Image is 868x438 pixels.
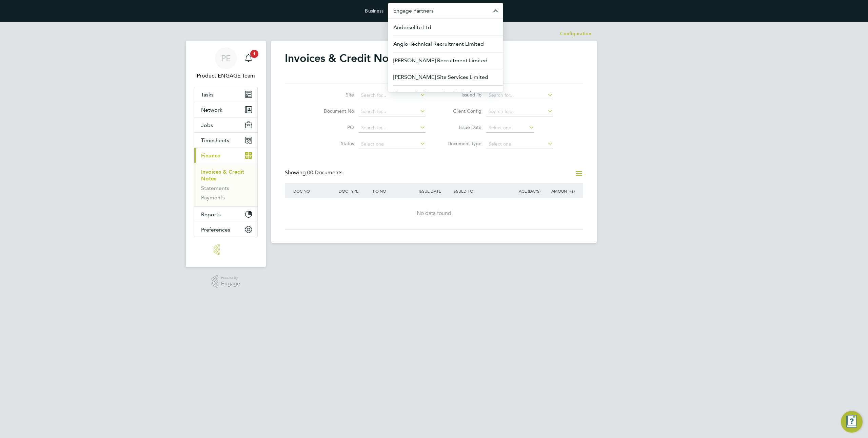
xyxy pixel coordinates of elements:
[393,40,484,48] span: Anglo Technical Recruitment Limited
[194,87,257,102] a: Tasks
[292,210,576,217] div: No data found
[451,183,508,199] div: ISSUED TO
[292,183,337,199] div: DOC NO
[371,183,417,199] div: PO NO
[214,244,238,255] img: engage-logo-retina.png
[486,123,534,133] input: Select one
[560,27,591,41] li: Configuration
[186,41,266,267] nav: Main navigation
[201,137,229,144] span: Timesheets
[285,169,344,176] div: Showing
[442,140,481,147] label: Document Type
[201,122,213,128] span: Jobs
[201,211,221,218] span: Reports
[486,139,553,149] input: Select one
[201,194,225,201] a: Payments
[194,244,258,255] a: Go to home page
[359,123,426,133] input: Search for...
[542,183,576,199] div: AMOUNT (£)
[393,23,431,31] span: Anderselite Ltd
[221,275,240,281] span: Powered by
[194,102,257,117] button: Network
[315,124,354,130] label: PO
[442,92,481,98] label: Issued To
[508,183,542,199] div: AGE (DAYS)
[194,207,257,222] button: Reports
[359,107,426,116] input: Search for...
[194,163,257,206] div: Finance
[365,8,383,14] label: Business
[221,54,231,63] span: PE
[315,92,354,98] label: Site
[359,91,426,100] input: Search for...
[337,183,371,199] div: DOC TYPE
[194,72,258,80] span: Product ENGAGE Team
[442,124,481,130] label: Issue Date
[393,90,471,98] span: Community Resourcing Limited
[486,91,553,100] input: Search for...
[194,148,257,163] button: Finance
[315,140,354,147] label: Status
[393,73,488,81] span: [PERSON_NAME] Site Services Limited
[250,50,258,58] span: 1
[194,222,257,237] button: Preferences
[307,169,342,176] span: 00 Documents
[201,107,222,113] span: Network
[442,108,481,114] label: Client Config
[285,51,404,65] h2: Invoices & Credit Notes
[212,275,240,288] a: Powered byEngage
[201,152,220,159] span: Finance
[393,57,488,65] span: [PERSON_NAME] Recruitment Limited
[486,107,553,116] input: Search for...
[194,117,257,132] button: Jobs
[201,91,214,98] span: Tasks
[201,169,244,182] a: Invoices & Credit Notes
[194,47,258,80] a: PEProduct ENGAGE Team
[417,183,451,199] div: ISSUE DATE
[201,226,230,233] span: Preferences
[242,47,255,69] a: 1
[201,185,229,191] a: Statements
[841,411,863,433] button: Engage Resource Center
[315,108,354,114] label: Document No
[221,281,240,287] span: Engage
[359,139,426,149] input: Select one
[194,133,257,148] button: Timesheets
